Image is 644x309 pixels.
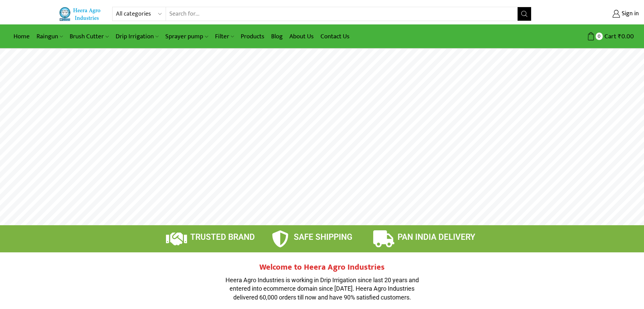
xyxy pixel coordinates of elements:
span: ₹ [618,31,621,42]
a: Sprayer pump [162,28,211,44]
p: Heera Agro Industries is working in Drip Irrigation since last 20 years and entered into ecommerc... [221,276,424,302]
a: Raingun [33,28,66,44]
button: Search button [518,7,531,21]
span: 0 [596,33,603,40]
a: Filter [212,28,237,44]
a: 0 Cart ₹0.00 [538,30,634,43]
span: TRUSTED BRAND [190,232,255,242]
input: Search for... [166,7,518,21]
a: Drip Irrigation [112,28,162,44]
a: Brush Cutter [66,28,112,44]
a: Sign in [542,8,639,20]
span: SAFE SHIPPING [294,232,352,242]
a: Blog [268,28,286,44]
h2: Welcome to Heera Agro Industries [221,263,424,272]
span: PAN INDIA DELIVERY [398,232,475,242]
a: Home [10,28,33,44]
a: Contact Us [317,28,353,44]
span: Cart [603,32,616,41]
a: About Us [286,28,317,44]
span: Sign in [620,9,639,18]
a: Products [237,28,268,44]
bdi: 0.00 [618,31,634,42]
